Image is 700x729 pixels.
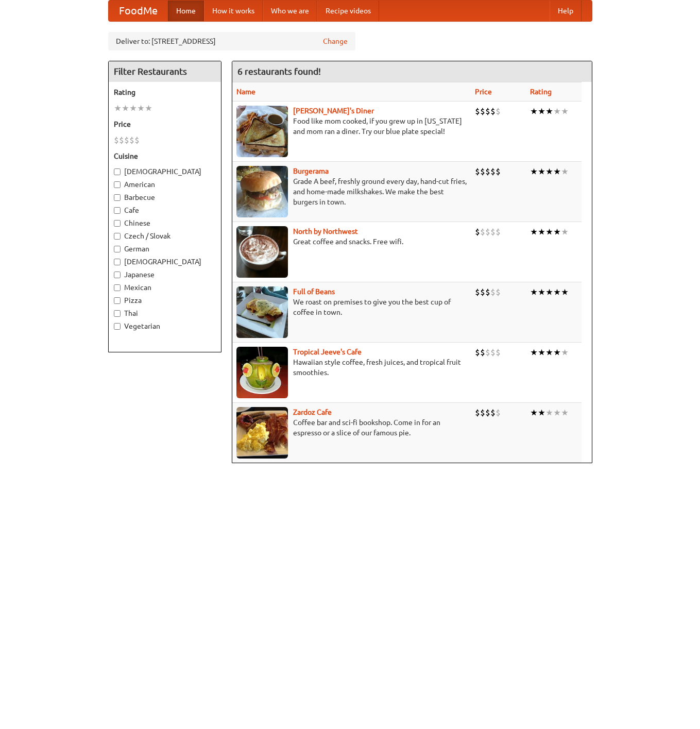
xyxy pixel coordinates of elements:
[204,1,263,21] a: How it works
[561,407,569,418] li: ★
[114,220,121,227] input: Chinese
[475,347,480,358] li: $
[538,226,545,238] li: ★
[114,259,121,265] input: [DEMOGRAPHIC_DATA]
[129,134,134,146] li: $
[545,286,553,298] li: ★
[124,134,129,146] li: $
[475,407,480,418] li: $
[561,347,569,358] li: ★
[114,233,121,240] input: Czech / Slovak
[114,246,121,252] input: German
[475,226,480,238] li: $
[475,88,492,96] a: Price
[530,226,538,238] li: ★
[293,227,358,235] a: North by Northwest
[114,181,121,188] input: American
[114,272,121,278] input: Japanese
[538,106,545,117] li: ★
[114,134,119,146] li: $
[496,106,501,117] li: $
[293,287,335,296] a: Full of Beans
[475,286,480,298] li: $
[490,166,496,177] li: $
[561,166,569,177] li: ★
[145,103,152,114] li: ★
[480,347,485,358] li: $
[480,407,485,418] li: $
[293,167,329,175] a: Burgerama
[263,1,317,21] a: Who we are
[496,166,501,177] li: $
[485,407,490,418] li: $
[114,231,216,241] label: Czech / Slovak
[530,286,538,298] li: ★
[114,323,121,330] input: Vegetarian
[109,1,168,21] a: FoodMe
[114,297,121,304] input: Pizza
[114,310,121,317] input: Thai
[114,194,121,201] input: Barbecue
[553,347,561,358] li: ★
[561,106,569,117] li: ★
[553,226,561,238] li: ★
[545,226,553,238] li: ★
[114,166,216,177] label: [DEMOGRAPHIC_DATA]
[119,134,124,146] li: $
[236,166,288,217] img: burgerama.jpg
[236,176,467,207] p: Grade A beef, freshly ground every day, hand-cut fries, and home-made milkshakes. We make the bes...
[114,308,216,318] label: Thai
[236,407,288,459] img: zardoz.jpg
[114,119,216,129] h5: Price
[530,407,538,418] li: ★
[134,134,140,146] li: $
[530,347,538,358] li: ★
[236,88,255,96] a: Name
[114,284,121,291] input: Mexican
[538,407,545,418] li: ★
[323,36,348,46] a: Change
[114,87,216,97] h5: Rating
[114,295,216,306] label: Pizza
[114,207,121,214] input: Cafe
[236,106,288,157] img: sallys.jpg
[485,106,490,117] li: $
[490,407,496,418] li: $
[480,226,485,238] li: $
[129,103,137,114] li: ★
[114,321,216,331] label: Vegetarian
[553,286,561,298] li: ★
[114,103,122,114] li: ★
[236,226,288,278] img: north.jpg
[490,106,496,117] li: $
[553,407,561,418] li: ★
[538,286,545,298] li: ★
[114,218,216,228] label: Chinese
[293,408,332,416] a: Zardoz Cafe
[237,66,321,76] ng-pluralize: 6 restaurants found!
[496,407,501,418] li: $
[561,286,569,298] li: ★
[561,226,569,238] li: ★
[236,286,288,338] img: beans.jpg
[114,244,216,254] label: German
[545,166,553,177] li: ★
[114,151,216,161] h5: Cuisine
[490,347,496,358] li: $
[109,61,221,82] h4: Filter Restaurants
[114,179,216,190] label: American
[236,417,467,438] p: Coffee bar and sci-fi bookshop. Come in for an espresso or a slice of our famous pie.
[122,103,129,114] li: ★
[293,348,362,356] a: Tropical Jeeve's Cafe
[137,103,145,114] li: ★
[114,168,121,175] input: [DEMOGRAPHIC_DATA]
[490,286,496,298] li: $
[485,347,490,358] li: $
[545,347,553,358] li: ★
[168,1,204,21] a: Home
[480,286,485,298] li: $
